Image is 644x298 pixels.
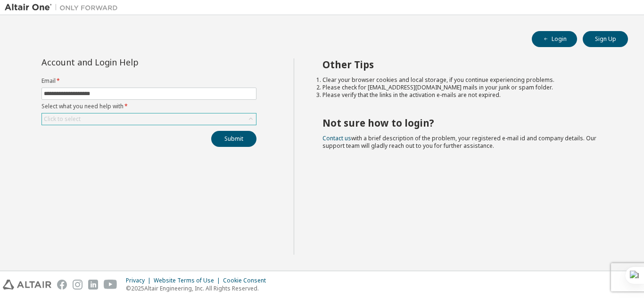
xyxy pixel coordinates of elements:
[322,117,611,129] h2: Not sure how to login?
[322,84,611,91] li: Please check for [EMAIL_ADDRESS][DOMAIN_NAME] mails in your junk or spam folder.
[322,58,611,71] h2: Other Tips
[322,91,611,99] li: Please verify that the links in the activation e-mails are not expired.
[57,280,67,290] img: facebook.svg
[322,134,351,142] a: Contact us
[532,31,577,47] button: Login
[104,280,117,290] img: youtube.svg
[583,31,628,47] button: Sign Up
[73,280,83,290] img: instagram.svg
[41,77,256,85] label: Email
[41,103,256,110] label: Select what you need help with
[223,277,272,284] div: Cookie Consent
[126,284,272,292] p: © 2025 Altair Engineering, Inc. All Rights Reserved.
[41,58,214,66] div: Account and Login Help
[322,76,611,84] li: Clear your browser cookies and local storage, if you continue experiencing problems.
[88,280,98,290] img: linkedin.svg
[211,131,256,147] button: Submit
[44,115,81,123] div: Click to select
[322,134,596,150] span: with a brief description of the problem, your registered e-mail id and company details. Our suppo...
[42,113,256,125] div: Click to select
[5,3,123,12] img: Altair One
[126,277,154,284] div: Privacy
[3,280,51,290] img: altair_logo.svg
[154,277,223,284] div: Website Terms of Use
